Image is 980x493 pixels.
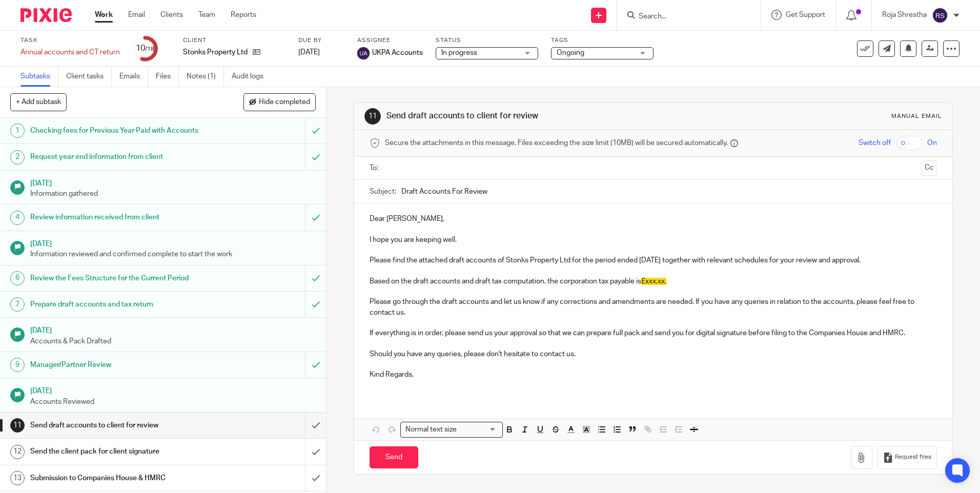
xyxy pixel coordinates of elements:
[551,36,654,45] label: Tags
[298,36,344,45] label: Due by
[370,163,381,173] label: To:
[370,255,936,265] p: Please find the attached draft accounts of Stonks Property Ltd for the period ended [DATE] togeth...
[30,176,316,189] h1: [DATE]
[372,48,423,58] span: UKPA Accounts
[30,249,316,259] p: Information reviewed and confirmed complete to start the work
[370,276,936,286] p: Based on the draft accounts and draft tax computation, the corporation tax payable is
[30,444,207,459] h1: Send the client pack for client signature
[370,187,396,197] label: Subject:
[10,124,25,138] div: 1
[30,210,207,225] h1: Review information received from client
[895,453,931,461] span: Request files
[30,418,207,433] h1: Send draft accounts to client for review
[370,214,936,224] p: Dear [PERSON_NAME],
[21,36,120,45] label: Task
[557,49,584,56] span: Ongoing
[183,47,248,57] p: Stonks Property Ltd
[30,357,207,373] h1: Manager/Partner Review
[30,236,316,249] h1: [DATE]
[10,445,25,459] div: 12
[370,297,936,318] p: Please go through the draft accounts and let us know if any corrections and amendments are needed...
[128,10,145,20] a: Email
[10,211,25,225] div: 4
[136,43,154,54] div: 10
[859,138,891,148] span: Switch off
[21,67,58,87] a: Subtasks
[10,271,25,285] div: 6
[156,67,179,87] a: Files
[436,36,538,45] label: Status
[10,93,67,111] button: + Add subtask
[21,47,120,57] div: Annual accounts and CT return
[386,111,675,121] h1: Send draft accounts to client for review
[95,10,113,20] a: Work
[441,49,477,56] span: In progress
[10,358,25,372] div: 9
[30,189,316,199] p: Information gathered
[460,424,497,435] input: Search for option
[30,383,316,396] h1: [DATE]
[30,336,316,346] p: Accounts & Pack Drafted
[187,67,224,87] a: Notes (1)
[385,138,728,148] span: Secure the attachments in this message. Files exceeding the size limit (10MB) will be secured aut...
[30,323,316,336] h1: [DATE]
[259,98,310,107] span: Hide completed
[403,424,459,435] span: Normal text size
[160,10,183,20] a: Clients
[30,123,207,138] h1: Checking fees for Previous Year Paid with Accounts
[30,470,207,486] h1: Submission to Companies House & HMRC
[641,278,666,285] span: £xxx.xx.
[370,235,936,245] p: I hope you are keeping well.
[198,10,215,20] a: Team
[30,271,207,286] h1: Review the Fees Structure for the Current Period
[370,349,936,359] p: Should you have any queries, please don't hesitate to contact us.
[922,160,937,176] button: Cc
[877,446,937,469] button: Request files
[357,47,370,59] img: svg%3E
[891,112,942,120] div: Manual email
[370,328,936,338] p: If everything is in order, please send us your approval so that we can prepare full pack and send...
[882,10,927,20] p: Roja Shrestha
[232,67,271,87] a: Audit logs
[786,11,825,18] span: Get Support
[183,36,285,45] label: Client
[30,149,207,165] h1: Request year end information from client
[10,418,25,433] div: 11
[932,7,948,24] img: svg%3E
[638,12,730,22] input: Search
[145,46,154,52] small: /18
[243,93,316,111] button: Hide completed
[119,67,148,87] a: Emails
[66,67,112,87] a: Client tasks
[364,108,381,125] div: 11
[10,471,25,485] div: 13
[400,422,503,438] div: Search for option
[357,36,423,45] label: Assignee
[231,10,256,20] a: Reports
[370,369,936,380] p: Kind Regards,
[370,446,418,468] input: Send
[298,49,320,56] span: [DATE]
[927,138,937,148] span: On
[10,297,25,312] div: 7
[30,397,316,407] p: Accounts Reviewed
[30,297,207,312] h1: Prepare draft accounts and tax return
[21,8,72,22] img: Pixie
[10,150,25,165] div: 2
